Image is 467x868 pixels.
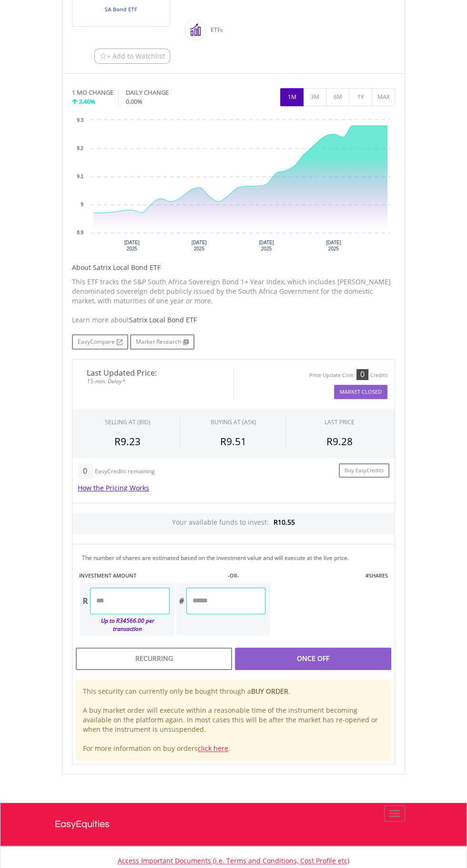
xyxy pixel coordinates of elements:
div: SELLING AT (BID) [105,418,151,426]
span: + Add to Watchlist [107,51,165,61]
span: R9.28 [326,435,353,448]
span: R9.51 [220,435,246,448]
div: Once Off [235,648,391,669]
div: R [80,588,90,614]
div: DAILY CHANGE [126,88,193,97]
button: 6M [326,88,349,106]
div: Up to R34566.00 per transaction [80,614,170,635]
img: Watchlist [100,53,107,60]
a: click here [198,744,228,753]
div: EasyCredits remaining [95,468,155,476]
div: LAST PRICE [325,418,355,426]
div: Recurring [76,648,232,669]
p: This ETF tracks the S&P South Africa Sovereign Bond 1+ Year Index, which includes [PERSON_NAME] d... [72,277,395,306]
button: Watchlist + Add to Watchlist [94,49,170,64]
text: 9.3 [77,118,83,123]
label: #SHARES [365,572,388,579]
label: INVESTMENT AMOUNT [79,572,136,579]
span: Satrix Local Bond ETF [129,315,197,324]
svg: Interactive chart [72,115,395,258]
b: BUY ORDER [251,687,288,696]
text: 9.1 [77,174,83,179]
button: 1Y [349,88,372,106]
a: EasyCompare [72,334,128,349]
text: [DATE] 2025 [259,240,274,251]
div: Your available funds to invest: [72,513,395,534]
div: Price Update Cost: [309,372,355,379]
div: Credits [370,372,387,379]
button: Market Closed [334,385,387,399]
label: -OR- [228,572,239,579]
button: 3M [303,88,326,106]
a: Access Important Documents (i.e. Terms and Conditions, Cost Profile etc) [118,856,349,865]
text: [DATE] 2025 [192,240,207,251]
text: [DATE] 2025 [326,240,341,251]
a: EasyEquities [55,803,412,846]
button: 1M [280,88,304,106]
text: 9.2 [77,146,83,151]
div: Chart. Highcharts interactive chart. [72,115,395,258]
h5: About Satrix Local Bond ETF [72,263,395,272]
text: 8.9 [77,230,83,235]
div: Learn more about [72,315,395,325]
div: 1 MO CHANGE [72,88,113,97]
span: R9.23 [114,435,141,448]
span: 0.00% [126,97,142,106]
a: Buy EasyCredits [339,463,389,478]
text: [DATE] 2025 [124,240,140,251]
div: ETFs [206,19,223,41]
div: 0 [78,463,92,479]
a: How the Pricing Works [78,483,149,492]
button: MAX [372,88,395,106]
span: 3.46% [79,97,95,106]
a: Market Research [130,334,194,349]
text: 9 [81,202,83,207]
span: BUYING AT (ASK) [211,418,256,426]
span: 15-min. Delay* [80,377,226,386]
span: R10.55 [274,518,295,527]
div: This security can currently only be bought through a . A buy market order will execute within a r... [76,679,391,760]
div: The number of shares are estimated based on the investment value and will execute at the live price. [82,554,391,562]
div: # [176,588,186,614]
div: 0 [356,369,368,379]
span: Last Updated Price: [80,369,226,377]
